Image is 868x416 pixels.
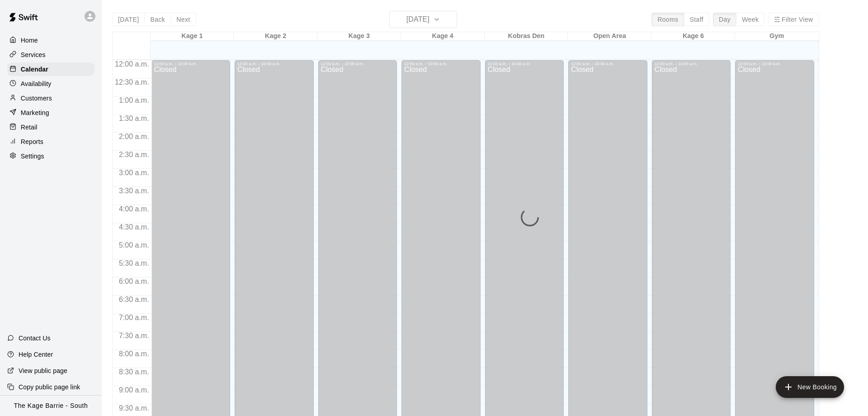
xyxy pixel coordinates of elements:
a: Marketing [7,106,94,120]
p: Services [21,50,46,59]
a: Reports [7,135,94,148]
div: 12:00 a.m. – 10:00 a.m. [237,62,311,66]
p: Availability [21,79,52,88]
span: 12:30 a.m. [113,78,151,86]
p: Customers [21,94,52,103]
button: add [776,376,844,398]
p: Help Center [19,350,53,359]
div: Kage 1 [151,32,234,41]
p: Contact Us [19,334,51,343]
div: 12:00 a.m. – 10:00 a.m. [488,62,561,66]
span: 1:30 a.m. [117,115,151,122]
span: 2:00 a.m. [117,133,151,140]
span: 4:30 a.m. [117,223,151,231]
div: 12:00 a.m. – 10:00 a.m. [154,62,228,66]
a: Availability [7,77,94,91]
a: Customers [7,91,94,105]
p: The Kage Barrie - South [14,401,88,411]
div: Kage 4 [401,32,485,41]
span: 4:00 a.m. [117,205,151,213]
span: 5:30 a.m. [117,259,151,267]
p: Retail [21,123,38,132]
a: Retail [7,120,94,134]
div: 12:00 a.m. – 10:00 a.m. [571,62,645,66]
div: Kage 3 [317,32,401,41]
p: Marketing [21,108,49,117]
div: 12:00 a.m. – 10:00 a.m. [404,62,478,66]
p: View public page [19,366,67,375]
div: Kage 2 [234,32,317,41]
a: Services [7,48,94,62]
div: Kage 6 [651,32,735,41]
span: 7:30 a.m. [117,332,151,339]
div: 12:00 a.m. – 10:00 a.m. [655,62,728,66]
div: Kobras Den [485,32,568,41]
p: Calendar [21,65,48,74]
span: 6:00 a.m. [117,277,151,285]
div: Open Area [568,32,651,41]
a: Calendar [7,62,94,76]
span: 3:00 a.m. [117,169,151,177]
span: 8:00 a.m. [117,350,151,358]
a: Settings [7,149,94,163]
span: 2:30 a.m. [117,151,151,158]
span: 6:30 a.m. [117,296,151,303]
span: 1:00 a.m. [117,96,151,104]
p: Home [21,36,38,45]
span: 7:00 a.m. [117,314,151,321]
a: Home [7,33,94,47]
span: 5:00 a.m. [117,241,151,249]
span: 9:00 a.m. [117,386,151,394]
p: Copy public page link [19,383,80,392]
div: 12:00 a.m. – 10:00 a.m. [738,62,811,66]
span: 8:30 a.m. [117,368,151,376]
div: 12:00 a.m. – 10:00 a.m. [321,62,395,66]
span: 9:30 a.m. [117,404,151,412]
p: Reports [21,137,43,146]
p: Settings [21,152,44,161]
span: 3:30 a.m. [117,187,151,195]
span: 12:00 a.m. [113,60,151,68]
div: Gym [735,32,819,41]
